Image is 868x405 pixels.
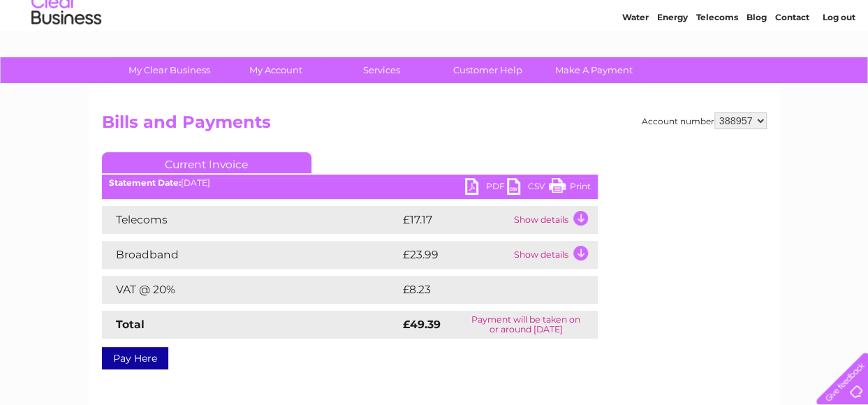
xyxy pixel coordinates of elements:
[109,177,181,188] b: Statement Date:
[822,59,855,70] a: Log out
[455,311,598,339] td: Payment will be taken on or around [DATE]
[465,178,507,198] a: PDF
[507,178,549,198] a: CSV
[403,318,441,331] strong: £49.39
[102,112,767,139] h2: Bills and Payments
[112,57,227,83] a: My Clear Business
[116,318,145,331] strong: Total
[510,241,598,269] td: Show details
[605,7,701,24] a: 0333 014 3131
[430,57,545,83] a: Customer Help
[102,152,311,173] a: Current Invoice
[696,59,738,70] a: Telecoms
[549,178,591,198] a: Print
[105,8,765,68] div: Clear Business is a trading name of Verastar Limited (registered in [GEOGRAPHIC_DATA] No. 3667643...
[102,276,399,304] td: VAT @ 20%
[102,178,598,188] div: [DATE]
[399,241,510,269] td: £23.99
[642,112,767,129] div: Account number
[399,276,565,304] td: £8.23
[102,241,399,269] td: Broadband
[399,206,510,234] td: £17.17
[324,57,439,83] a: Services
[102,347,168,369] a: Pay Here
[31,36,102,79] img: logo.png
[775,59,809,70] a: Contact
[622,59,649,70] a: Water
[510,206,598,234] td: Show details
[536,57,652,83] a: Make A Payment
[218,57,333,83] a: My Account
[102,206,399,234] td: Telecoms
[657,59,688,70] a: Energy
[746,59,767,70] a: Blog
